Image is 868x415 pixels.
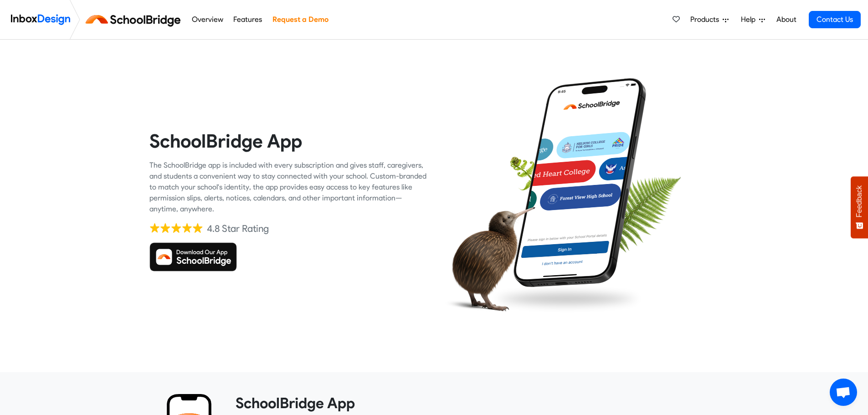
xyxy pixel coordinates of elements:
div: 4.8 Star Rating [207,222,269,236]
a: Open chat [830,379,857,406]
img: kiwi_bird.png [441,198,535,319]
a: Products [687,10,732,29]
img: phone.png [507,77,653,288]
span: Feedback [855,185,863,217]
span: Help [741,14,759,25]
a: Request a Demo [270,10,331,29]
a: Contact Us [809,11,861,28]
a: Help [737,10,769,29]
heading: SchoolBridge App [236,394,712,412]
a: Overview [189,10,226,29]
a: About [774,10,799,29]
heading: SchoolBridge App [149,129,427,153]
img: schoolbridge logo [84,9,186,31]
div: The SchoolBridge app is included with every subscription and gives staff, caregivers, and student... [149,160,427,215]
img: shadow.png [488,282,646,316]
img: Download SchoolBridge App [149,242,237,272]
button: Feedback - Show survey [851,176,868,238]
span: Products [690,14,723,25]
a: Features [231,10,265,29]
